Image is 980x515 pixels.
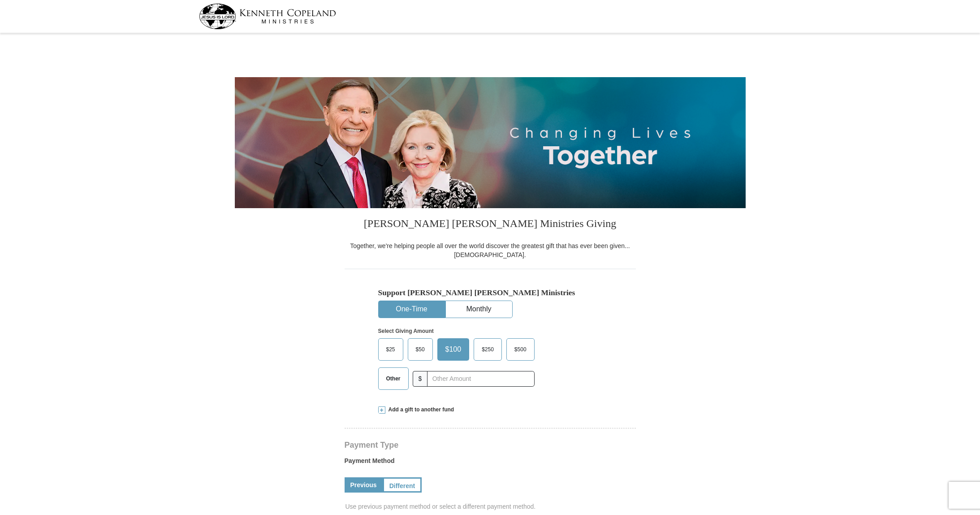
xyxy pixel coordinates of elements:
[345,477,383,493] a: Previous
[510,343,531,356] span: $500
[427,371,534,387] input: Other Amount
[477,343,498,356] span: $250
[345,441,636,449] h4: Payment Type
[383,477,422,493] a: Different
[379,301,445,318] button: One-Time
[382,372,405,385] span: Other
[385,406,454,414] span: Add a gift to another fund
[378,328,434,334] strong: Select Giving Amount
[199,4,336,29] img: kcm-header-logo.svg
[411,343,429,356] span: $50
[378,288,602,297] h5: Support [PERSON_NAME] [PERSON_NAME] Ministries
[441,343,466,356] span: $100
[345,208,636,241] h3: [PERSON_NAME] [PERSON_NAME] Ministries Giving
[413,371,428,387] span: $
[382,343,400,356] span: $25
[345,502,637,511] span: Use previous payment method or select a different payment method.
[446,301,512,318] button: Monthly
[345,456,636,470] label: Payment Method
[345,241,636,259] div: Together, we're helping people all over the world discover the greatest gift that has ever been g...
